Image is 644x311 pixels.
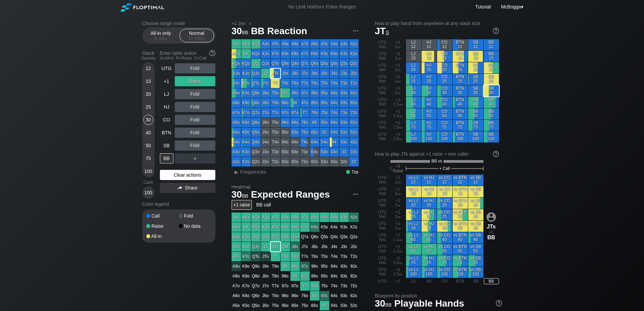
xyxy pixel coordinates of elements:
div: 92s [349,88,359,98]
div: 74s [330,108,339,117]
span: bb [399,136,403,141]
div: +1 2 [390,85,406,96]
div: CO 75 [437,120,452,131]
img: icon-avatar.b40e07d9.svg [486,212,496,222]
div: A5o [232,128,241,137]
img: ellipsis.fd386fe8.svg [352,27,359,35]
div: J3s [339,69,349,78]
div: 52s [349,128,359,137]
div: T5s [320,79,329,88]
div: JTs [271,69,280,78]
div: +1 2 [390,51,406,62]
div: 72s [349,108,359,117]
div: Fold [175,128,215,138]
div: J4s [330,69,339,78]
div: K9o [241,88,251,98]
span: bb [164,36,167,41]
span: bb [241,21,245,26]
div: Fold [175,140,215,151]
div: 55 [320,128,329,137]
div: Raise [175,76,215,86]
div: BTN 50 [453,108,468,119]
div: 15 [143,76,153,86]
div: Q6s [310,59,319,68]
div: TT [271,79,280,88]
div: 76s [310,108,319,117]
div: SB 75 [468,120,483,131]
div: 54s [330,128,339,137]
div: T7s [300,79,310,88]
div: T9o [271,88,280,98]
div: All-in [146,234,179,239]
img: help.32db89a4.svg [209,49,216,57]
div: J3o [261,147,270,157]
div: BTN 12 [453,39,468,50]
div: UTG fold [375,85,390,96]
div: ATo [232,79,241,88]
div: +1 2.1 [390,97,406,108]
div: 12 – 100 [183,36,211,41]
span: bb [201,36,205,41]
div: K8s [290,49,300,59]
div: 83s [339,98,349,108]
div: K8o [241,98,251,108]
div: LJ 75 [406,120,421,131]
div: AJo [232,69,241,78]
div: KJs [261,49,270,59]
div: HJ 15 [422,51,437,62]
div: BB 40 [484,97,499,108]
a: Tutorial [475,4,491,9]
div: 87s [300,98,310,108]
div: LJ 15 [406,51,421,62]
div: T6o [271,118,280,127]
div: CO 20 [437,62,452,73]
div: SB 30 [468,85,483,96]
div: SB [160,140,173,151]
div: SB 25 [468,74,483,85]
div: Call [146,214,179,218]
div: JTo [261,79,270,88]
div: T8o [271,98,280,108]
div: 63s [339,118,349,127]
div: 5 – 12 [147,36,175,41]
div: 75s [320,108,329,117]
div: 93o [281,147,290,157]
div: T2s [349,79,359,88]
div: LJ 100 [406,131,421,142]
div: UTG fold [375,39,390,50]
div: 100 [143,187,153,198]
div: A7o [232,108,241,117]
div: Q5s [320,59,329,68]
div: T3s [339,79,349,88]
div: 86o [290,118,300,127]
div: Q4s [330,59,339,68]
div: HJ 12 [422,39,437,50]
div: KQs [251,49,261,59]
div: Fold [179,214,211,218]
div: A9o [232,88,241,98]
div: AQs [251,39,261,49]
div: BB 15 [484,51,499,62]
div: K3o [241,147,251,157]
div: 96o [281,118,290,127]
div: +1 2 [390,39,406,50]
div: UTG fold [375,108,390,119]
img: ellipsis.fd386fe8.svg [352,191,359,198]
div: 43o [330,147,339,157]
span: McBogga [501,4,521,9]
div: KJo [241,69,251,78]
div: Fold [175,115,215,125]
div: T5o [271,128,280,137]
div: T4o [271,137,280,147]
div: 96s [310,88,319,98]
div: K7s [300,49,310,59]
img: help.32db89a4.svg [495,299,503,307]
span: s [386,28,389,36]
div: QJo [251,69,261,78]
span: bb [399,125,403,130]
div: 53o [320,147,329,157]
div: 84o [290,137,300,147]
div: QTo [251,79,261,88]
div: HJ 25 [422,74,437,85]
div: BB 30 [484,85,499,96]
